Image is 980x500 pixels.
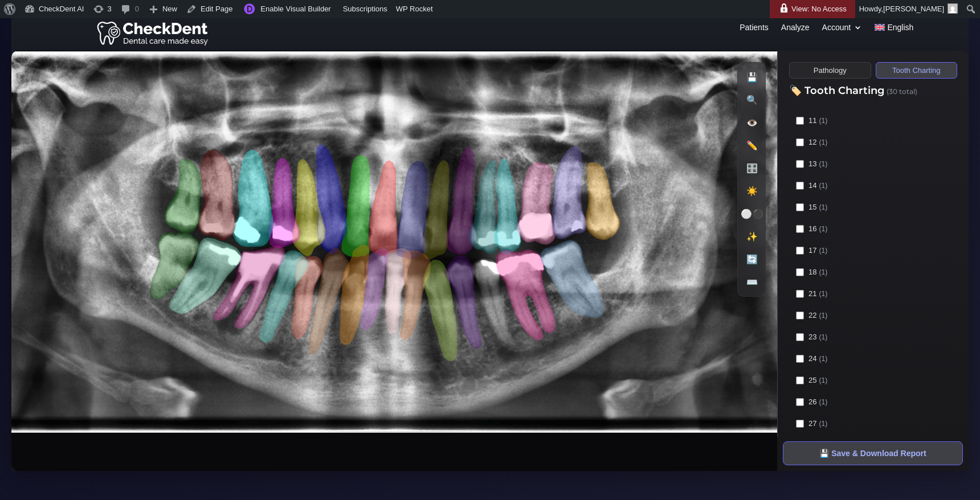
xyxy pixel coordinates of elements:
input: 11(1) [796,117,804,125]
input: 22(1) [796,312,804,319]
label: 11 [789,112,957,130]
label: 16 [789,220,957,238]
label: 21 [789,285,957,303]
img: Arnav Saha [948,3,958,14]
input: 14(1) [796,182,804,190]
label: 13 [789,155,957,173]
img: Checkdent Logo [97,19,210,47]
button: Pathology [789,62,871,79]
spantooth: (1) [819,202,827,212]
input: 21(1) [796,290,804,298]
label: 17 [789,241,957,260]
input: 26(1) [796,398,804,406]
spantooth: (1) [819,354,827,364]
button: ⌨️ [742,272,762,292]
spantooth: (1) [819,116,827,126]
input: 27(1) [796,420,804,428]
input: 23(1) [796,333,804,341]
a: Account [822,23,863,36]
span: English [887,23,913,31]
input: 25(1) [796,376,804,384]
button: 👁️ [742,113,762,132]
spantooth: (1) [819,159,827,169]
spantooth: (1) [819,267,827,277]
label: 12 [789,133,957,151]
button: 🎛️ [742,158,762,178]
input: 12(1) [796,138,804,146]
button: 🔍 [742,90,762,109]
label: 28 [789,436,957,454]
button: ⚪⚫ [742,204,762,223]
span: [PERSON_NAME] [883,5,944,13]
input: 13(1) [796,160,804,168]
spantooth: (1) [819,397,827,407]
input: 17(1) [796,247,804,255]
spantooth: (1) [819,419,827,429]
label: 22 [789,306,957,325]
label: 15 [789,198,957,216]
label: 14 [789,177,957,195]
input: 16(1) [796,225,804,233]
input: 24(1) [796,355,804,363]
spantooth: (1) [819,137,827,147]
label: 24 [789,350,957,368]
button: 💾 Save & Download Report [783,441,963,465]
spantooth: (1) [819,332,827,342]
spantooth: (1) [819,181,827,191]
label: 26 [789,393,957,411]
label: 25 [789,371,957,390]
spantooth: (1) [819,224,827,234]
spantooth: (1) [819,310,827,321]
button: ✏️ [742,136,762,155]
span: (30 total) [887,87,917,96]
button: 🔄 [742,249,762,269]
h3: 🏷️ Tooth Charting [789,85,957,103]
label: 27 [789,415,957,433]
button: ☀️ [742,181,762,200]
button: Tooth Charting [876,62,958,79]
spantooth: (1) [819,245,827,256]
a: Patients [740,23,769,36]
a: Analyze [781,23,810,36]
input: 18(1) [796,268,804,276]
label: 23 [789,328,957,346]
input: 15(1) [796,203,804,211]
spantooth: (1) [819,289,827,299]
label: 18 [789,263,957,281]
button: ✨ [742,227,762,246]
spantooth: (1) [819,375,827,386]
a: English [875,23,913,36]
button: 💾 [742,67,762,87]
